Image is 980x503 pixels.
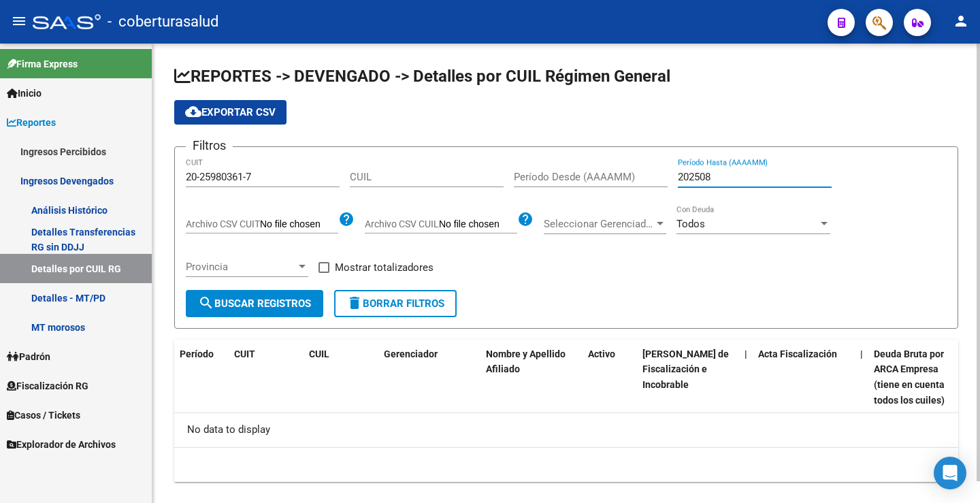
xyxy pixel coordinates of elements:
[7,56,78,71] span: Firma Express
[198,297,311,310] span: Buscar Registros
[7,437,116,452] span: Explorador de Archivos
[185,106,276,118] span: Exportar CSV
[934,457,966,489] div: Open Intercom Messenger
[186,261,296,273] span: Provincia
[637,340,739,415] datatable-header-cell: Deuda Bruta Neto de Fiscalización e Incobrable
[174,340,229,415] datatable-header-cell: Período
[198,295,214,311] mat-icon: search
[338,211,355,227] mat-icon: help
[346,297,444,310] span: Borrar Filtros
[186,218,260,229] span: Archivo CSV CUIT
[378,340,480,415] datatable-header-cell: Gerenciador
[860,348,863,359] span: |
[334,290,457,317] button: Borrar Filtros
[7,86,42,101] span: Inicio
[7,349,50,364] span: Padrón
[11,13,27,29] mat-icon: menu
[180,348,214,359] span: Período
[855,340,868,415] datatable-header-cell: |
[309,348,329,359] span: CUIL
[234,348,255,359] span: CUIT
[588,348,615,359] span: Activo
[185,103,201,120] mat-icon: cloud_download
[346,295,363,311] mat-icon: delete
[229,340,304,415] datatable-header-cell: CUIT
[174,100,287,125] button: Exportar CSV
[7,408,80,423] span: Casos / Tickets
[480,340,583,415] datatable-header-cell: Nombre y Apellido Afiliado
[186,290,323,317] button: Buscar Registros
[108,7,218,37] span: - coberturasalud
[186,136,233,155] h3: Filtros
[260,218,338,231] input: Archivo CSV CUIT
[439,218,517,231] input: Archivo CSV CUIL
[953,13,969,29] mat-icon: person
[7,378,88,393] span: Fiscalización RG
[304,340,378,415] datatable-header-cell: CUIL
[753,340,855,415] datatable-header-cell: Acta Fiscalización
[642,348,729,391] span: [PERSON_NAME] de Fiscalización e Incobrable
[758,348,837,359] span: Acta Fiscalización
[868,340,970,415] datatable-header-cell: Deuda Bruta por ARCA Empresa (tiene en cuenta todos los cuiles)
[335,259,434,276] span: Mostrar totalizadores
[174,67,670,86] span: REPORTES -> DEVENGADO -> Detalles por CUIL Régimen General
[676,218,705,230] span: Todos
[7,115,56,130] span: Reportes
[174,413,958,447] div: No data to display
[874,348,945,406] span: Deuda Bruta por ARCA Empresa (tiene en cuenta todos los cuiles)
[745,348,747,359] span: |
[517,211,534,227] mat-icon: help
[384,348,438,359] span: Gerenciador
[365,218,439,229] span: Archivo CSV CUIL
[486,348,566,375] span: Nombre y Apellido Afiliado
[583,340,637,415] datatable-header-cell: Activo
[739,340,753,415] datatable-header-cell: |
[544,218,654,230] span: Seleccionar Gerenciador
